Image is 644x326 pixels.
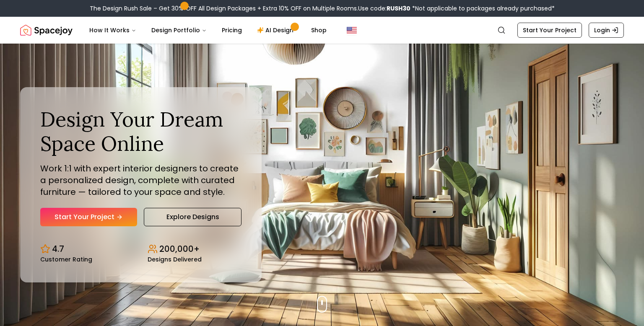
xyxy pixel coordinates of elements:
img: United States [347,25,357,35]
a: Start Your Project [40,208,137,226]
img: Spacejoy Logo [20,22,73,39]
div: Design stats [40,236,241,262]
p: 4.7 [52,243,64,255]
a: Pricing [215,22,249,39]
a: Login [589,23,624,38]
a: Spacejoy [20,22,73,39]
b: RUSH30 [387,4,410,13]
p: Work 1:1 with expert interior designers to create a personalized design, complete with curated fu... [40,163,241,198]
a: Start Your Project [517,23,582,38]
nav: Main [83,22,333,39]
span: *Not applicable to packages already purchased* [410,4,555,13]
h1: Design Your Dream Space Online [40,107,241,155]
small: Designs Delivered [148,256,202,262]
a: AI Design [250,22,303,39]
button: Design Portfolio [145,22,213,39]
div: The Design Rush Sale – Get 30% OFF All Design Packages + Extra 10% OFF on Multiple Rooms. [90,4,555,13]
p: 200,000+ [159,243,200,255]
span: Use code: [358,4,410,13]
nav: Global [20,17,624,44]
small: Customer Rating [40,256,92,262]
a: Shop [304,22,333,39]
button: How It Works [83,22,143,39]
a: Explore Designs [144,208,241,226]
